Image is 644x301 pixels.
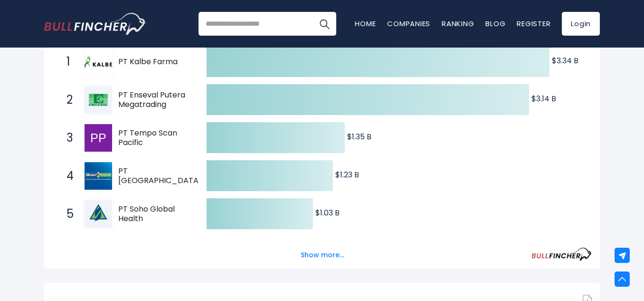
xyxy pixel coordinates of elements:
[355,19,376,29] a: Home
[335,169,359,180] text: $1.23 B
[62,168,71,184] span: 4
[62,206,71,222] span: 5
[517,19,550,29] a: Register
[118,57,190,67] span: PT Kalbe Farma
[347,131,371,142] text: $1.35 B
[295,247,350,263] button: Show more...
[118,166,202,186] span: PT [GEOGRAPHIC_DATA]
[313,12,336,36] button: Search
[85,56,112,68] img: PT Kalbe Farma
[85,124,112,152] img: PT Tempo Scan Pacific
[44,13,147,35] img: Bullfincher logo
[62,54,71,70] span: 1
[562,12,600,36] a: Login
[85,86,112,114] img: PT Enseval Putera Megatrading
[62,130,71,146] span: 3
[118,128,190,148] span: PT Tempo Scan Pacific
[85,200,112,228] img: PT Soho Global Health
[442,19,474,29] a: Ranking
[118,90,190,110] span: PT Enseval Putera Megatrading
[531,93,556,104] text: $3.14 B
[315,207,340,218] text: $1.03 B
[485,19,505,29] a: Blog
[387,19,430,29] a: Companies
[552,55,578,66] text: $3.34 B
[44,13,146,35] a: Go to homepage
[62,92,71,108] span: 2
[85,162,112,190] img: PT Siloam International Hospitals
[118,204,190,224] span: PT Soho Global Health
